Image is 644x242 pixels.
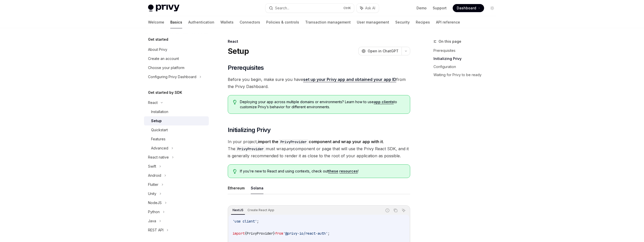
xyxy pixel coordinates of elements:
a: Create an account [144,54,209,63]
code: PrivyProvider [278,139,309,145]
div: Search... [275,5,289,11]
a: User management [357,16,389,28]
div: About Privy [148,47,167,53]
div: Create React App [246,207,276,213]
a: API reference [436,16,460,28]
span: Initializing Privy [228,126,271,134]
span: Dashboard [457,6,476,11]
a: Authentication [188,16,214,28]
div: REST API [148,227,163,233]
div: Advanced [151,145,168,151]
a: Prerequisites [433,47,500,55]
div: Configuring Privy Dashboard [148,74,196,80]
button: Open in ChatGPT [358,47,402,55]
div: Flutter [148,182,158,188]
a: Configuration [433,63,500,71]
div: Android [148,172,161,179]
div: Installation [151,109,168,115]
span: Deploying your app across multiple domains or environments? Learn how to use to customize Privy’s... [240,99,405,109]
a: Wallets [220,16,234,28]
h5: Get started by SDK [148,90,182,96]
button: Report incorrect code [384,207,391,214]
a: Connectors [240,16,260,28]
button: Ethereum [228,182,245,194]
a: Setup [144,116,209,125]
div: NextJS [231,207,245,213]
a: set up your Privy app and obtained your app ID [303,77,396,82]
em: any [286,146,293,151]
strong: import the component and wrap your app with it [258,139,383,144]
div: React [148,100,158,106]
div: React [228,39,410,44]
button: Search...CtrlK [265,4,354,13]
a: app clients [374,100,394,104]
a: resources [339,169,358,173]
h1: Setup [228,47,249,56]
span: Ctrl K [343,6,351,10]
span: } [273,231,275,236]
span: import [233,231,245,236]
a: these [328,169,338,173]
a: Features [144,135,209,144]
span: Open in ChatGPT [368,49,399,54]
a: Choose your platform [144,63,209,72]
a: Welcome [148,16,164,28]
a: Installation [144,107,209,116]
span: On this page [439,38,461,45]
button: Copy the contents from the code block [392,207,399,214]
img: light logo [148,5,179,12]
span: Ask AI [365,6,375,11]
button: Solana [251,182,263,194]
span: ; [257,219,259,224]
a: Recipes [416,16,430,28]
div: Python [148,209,160,215]
a: Dashboard [453,4,484,12]
span: Prerequisites [228,64,264,72]
span: ; [328,231,330,236]
a: Initializing Privy [433,55,500,63]
div: React native [148,154,169,160]
div: Choose your platform [148,65,184,71]
button: Ask AI [357,4,379,13]
div: Unity [148,191,156,197]
code: PrivyProvider [235,146,266,152]
a: Security [395,16,410,28]
svg: Tip [233,100,237,104]
span: '@privy-io/react-auth' [283,231,328,236]
a: Basics [170,16,182,28]
a: Support [433,6,447,11]
a: Demo [417,6,427,11]
div: NodeJS [148,200,162,206]
h5: Get started [148,36,168,42]
a: About Privy [144,45,209,54]
div: Setup [151,118,162,124]
div: Java [148,218,156,224]
span: from [275,231,283,236]
a: Policies & controls [266,16,299,28]
svg: Tip [233,169,237,174]
span: PrivyProvider [247,231,273,236]
a: Quickstart [144,125,209,135]
button: Toggle dark mode [488,4,496,12]
div: Quickstart [151,127,168,133]
div: Create an account [148,56,179,62]
div: Features [151,136,165,142]
span: In your project, . The must wrap component or page that will use the Privy React SDK, and it is g... [228,138,410,159]
span: 'use client' [233,219,257,224]
span: If you’re new to React and using contexts, check out ! [240,169,405,174]
div: Swift [148,163,156,169]
a: Transaction management [305,16,351,28]
a: Waiting for Privy to be ready [433,71,500,79]
span: Before you begin, make sure you have from the Privy Dashboard. [228,76,410,90]
button: Ask AI [400,207,407,214]
span: { [245,231,247,236]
